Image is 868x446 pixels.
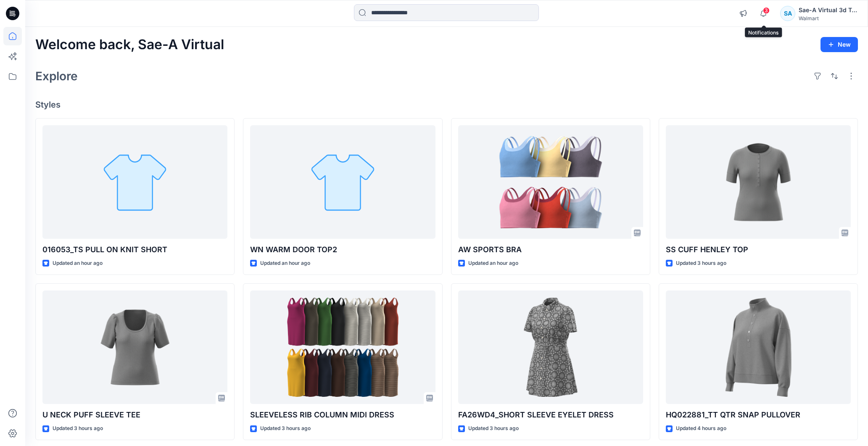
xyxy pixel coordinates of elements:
p: WN WARM DOOR TOP2 [250,244,435,256]
div: SA [780,6,795,21]
p: SLEEVELESS RIB COLUMN MIDI DRESS [250,409,435,421]
p: Updated an hour ago [468,259,518,268]
a: WN WARM DOOR TOP2 [250,125,435,239]
p: AW SPORTS BRA [458,244,643,256]
p: Updated 3 hours ago [260,424,311,433]
a: SS CUFF HENLEY TOP [666,125,851,239]
p: Updated an hour ago [53,259,103,268]
div: Sae-A Virtual 3d Team [799,5,857,15]
p: Updated an hour ago [260,259,310,268]
h4: Styles [35,100,858,110]
h2: Welcome back, Sae-A Virtual [35,37,224,53]
p: 016053_TS PULL ON KNIT SHORT [42,244,227,256]
button: New [821,37,858,52]
p: Updated 3 hours ago [53,424,103,433]
p: FA26WD4_SHORT SLEEVE EYELET DRESS [458,409,643,421]
h2: Explore [35,69,78,83]
a: HQ022881_TT QTR SNAP PULLOVER [666,290,851,404]
a: 016053_TS PULL ON KNIT SHORT [42,125,227,239]
p: Updated 3 hours ago [676,259,726,268]
p: Updated 4 hours ago [676,424,726,433]
p: SS CUFF HENLEY TOP [666,244,851,256]
a: SLEEVELESS RIB COLUMN MIDI DRESS [250,290,435,404]
div: Walmart [799,15,857,21]
p: HQ022881_TT QTR SNAP PULLOVER [666,409,851,421]
a: U NECK PUFF SLEEVE TEE [42,290,227,404]
span: 3 [763,7,770,14]
p: Updated 3 hours ago [468,424,519,433]
a: FA26WD4_SHORT SLEEVE EYELET DRESS [458,290,643,404]
a: AW SPORTS BRA [458,125,643,239]
p: U NECK PUFF SLEEVE TEE [42,409,227,421]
